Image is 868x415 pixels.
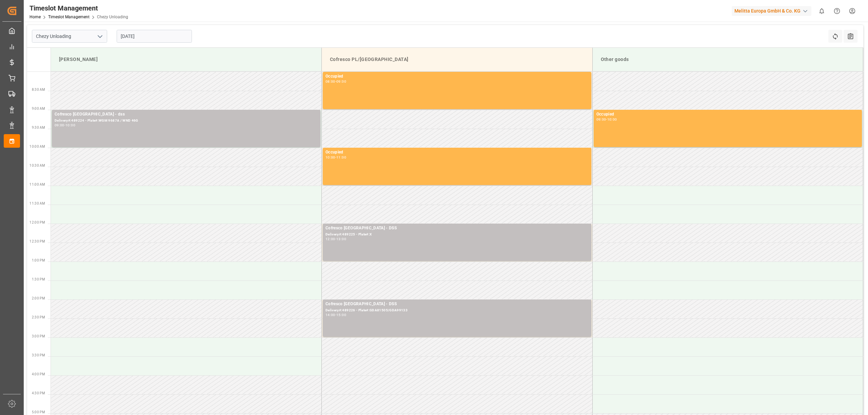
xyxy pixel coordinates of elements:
span: 12:30 PM [29,240,45,243]
div: - [606,118,607,121]
a: Timeslot Management [48,15,90,19]
button: open menu [95,31,105,42]
div: Cofresco [GEOGRAPHIC_DATA] - DSS [325,301,589,308]
span: 11:00 AM [29,183,45,186]
span: 9:00 AM [32,107,45,110]
div: 10:00 [607,118,617,121]
div: 14:00 [325,313,335,316]
div: Delivery#:489225 - Plate#:X [325,232,589,237]
div: Cofresco [GEOGRAPHIC_DATA] - DSS [325,225,589,232]
span: 10:00 AM [29,145,45,148]
div: 09:00 [336,80,346,83]
span: 5:00 PM [32,410,45,414]
div: [PERSON_NAME] [56,53,316,66]
div: 15:00 [336,313,346,316]
div: 08:00 [325,80,335,83]
div: 09:00 [55,124,64,127]
div: 12:00 [325,237,335,241]
button: show 0 new notifications [814,3,829,19]
div: - [335,80,336,83]
div: 13:00 [336,237,346,241]
span: 2:00 PM [32,296,45,300]
div: - [335,156,336,159]
div: 11:00 [336,156,346,159]
div: - [335,237,336,241]
div: - [64,124,65,127]
span: 8:30 AM [32,88,45,91]
span: 1:30 PM [32,277,45,281]
div: Other goods [598,53,858,66]
span: 9:30 AM [32,126,45,129]
span: 2:30 PM [32,315,45,319]
span: 4:30 PM [32,391,45,395]
div: 10:00 [65,124,75,127]
button: Help Center [829,3,845,19]
span: 10:30 AM [29,164,45,167]
span: 3:30 PM [32,353,45,357]
div: Cofresco [GEOGRAPHIC_DATA] - dss [55,111,318,118]
div: 10:00 [325,156,335,159]
div: Delivery#:489224 - Plate#:WGM 9687A / WND 46G [55,118,318,124]
button: Melitta Europa GmbH & Co. KG [732,4,814,17]
div: Delivery#:489226 - Plate#:GDA81505/GDA99133 [325,308,589,313]
div: Timeslot Management [29,3,128,13]
div: Occupied [596,111,860,118]
div: Cofresco PL/[GEOGRAPHIC_DATA] [327,53,587,66]
span: 4:00 PM [32,372,45,376]
input: Type to search/select [32,30,107,43]
span: 11:30 AM [29,202,45,205]
div: 09:00 [596,118,606,121]
a: Home [29,15,41,19]
span: 1:00 PM [32,258,45,262]
div: Occupied [325,149,589,156]
span: 12:00 PM [29,221,45,224]
div: - [335,313,336,316]
span: 3:00 PM [32,334,45,338]
div: Occupied [325,73,589,80]
div: Melitta Europa GmbH & Co. KG [732,6,811,16]
input: DD-MM-YYYY [117,30,192,43]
